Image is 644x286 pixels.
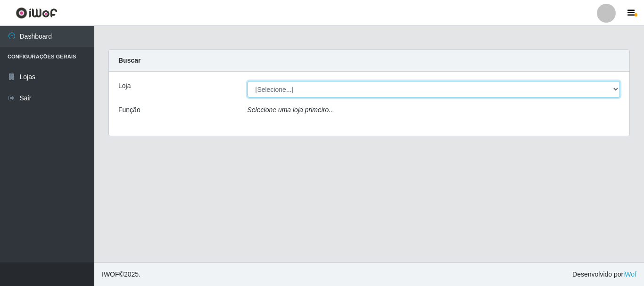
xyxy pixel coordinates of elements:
[16,7,58,19] img: CoreUI Logo
[118,105,140,115] label: Função
[102,270,140,279] span: © 2025 .
[102,270,119,278] span: IWOF
[118,57,140,64] strong: Buscar
[623,270,636,278] a: iWof
[248,106,334,114] i: Selecione uma loja primeiro...
[118,81,131,91] label: Loja
[572,270,636,279] span: Desenvolvido por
